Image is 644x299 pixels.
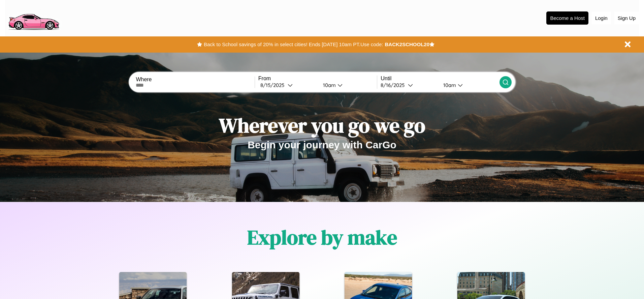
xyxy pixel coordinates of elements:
button: Become a Host [546,11,588,25]
div: 10am [440,82,458,88]
label: Until [381,76,499,82]
button: Login [592,12,611,24]
button: Back to School savings of 20% in select cities! Ends [DATE] 10am PT.Use code: [202,40,385,49]
h1: Explore by make [247,223,397,251]
div: 10am [320,82,337,88]
button: 8/15/2025 [258,82,318,89]
div: 8 / 15 / 2025 [260,82,288,88]
div: 8 / 16 / 2025 [381,82,408,88]
label: Where [136,77,254,83]
img: logo [5,3,62,32]
button: 10am [318,82,377,89]
label: From [258,76,377,82]
b: BACK2SCHOOL20 [385,41,429,47]
button: Sign Up [614,12,639,24]
button: 10am [438,82,499,89]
